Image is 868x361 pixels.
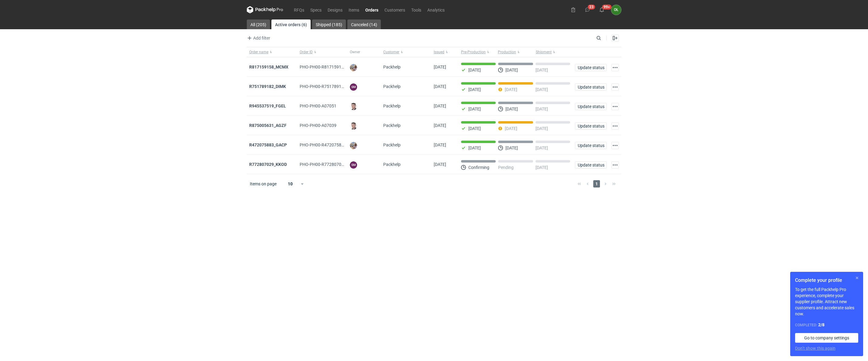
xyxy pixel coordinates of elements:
[325,6,346,13] a: Designs
[575,83,607,91] button: Update status
[468,145,481,150] p: [DATE]
[249,142,287,147] a: R472075883_GACP
[536,107,548,111] p: [DATE]
[578,85,604,89] span: Update status
[578,65,604,70] span: Update status
[505,145,518,150] p: [DATE]
[307,6,325,13] a: Specs
[611,5,621,15] button: OŁ
[611,5,621,15] div: Olga Łopatowicz
[246,34,270,42] button: Add filter
[350,50,360,54] span: Owner
[593,180,600,188] span: 1
[468,126,481,131] p: [DATE]
[853,274,861,282] button: Skip for now
[575,142,607,149] button: Update status
[461,50,486,54] span: Pre-Production
[350,161,357,169] figcaption: SM
[383,123,401,128] span: Packhelp
[505,107,518,111] p: [DATE]
[249,84,286,89] a: R751789182_DIMK
[611,64,619,71] button: Actions
[297,47,348,57] button: Order ID
[536,165,548,170] p: [DATE]
[249,65,288,69] a: R817159158_MCMX
[350,103,357,110] img: Maciej Sikora
[795,286,858,317] p: To get the full Packhelp Pro experience, complete your supplier profile. Attract new customers an...
[383,142,401,147] span: Packhelp
[575,161,607,169] button: Update status
[383,50,399,54] span: Customer
[468,107,481,111] p: [DATE]
[249,162,287,167] a: R772807029_KKOD
[271,19,311,29] a: Active orders (6)
[300,65,361,69] span: PHO-PH00-R817159158_MCMX
[350,83,357,91] figcaption: SM
[300,162,359,167] span: PHO-PH00-R772807029_KKOD
[498,165,514,170] p: Pending
[250,181,277,187] span: Items on page
[536,126,548,131] p: [DATE]
[431,47,459,57] button: Issued
[346,6,362,13] a: Items
[247,19,270,29] a: All (205)
[468,68,481,72] p: [DATE]
[611,122,619,130] button: Actions
[611,161,619,169] button: Actions
[595,34,615,42] input: Search
[350,142,357,149] img: Michał Palasek
[434,123,446,128] span: 28/07/2025
[578,124,604,128] span: Update status
[383,103,401,108] span: Packhelp
[312,19,346,29] a: Shipped (185)
[578,104,604,109] span: Update status
[536,50,552,54] span: Shipment
[583,5,592,15] button: 23
[249,123,287,128] a: R875005631_AGZF
[383,65,401,69] span: Packhelp
[536,87,548,92] p: [DATE]
[434,84,446,89] span: 06/08/2025
[536,145,548,150] p: [DATE]
[383,84,401,89] span: Packhelp
[505,87,517,92] p: [DATE]
[434,103,446,108] span: 31/07/2025
[300,50,313,54] span: Order ID
[497,47,535,57] button: Production
[247,47,297,57] button: Order name
[434,65,446,69] span: 11/08/2025
[249,103,286,108] a: R945537519_FGEL
[434,142,446,147] span: 21/07/2025
[381,6,408,13] a: Customers
[795,345,835,351] button: Don’t show this again
[818,322,825,327] strong: 2 / 8
[300,142,359,147] span: PHO-PH00-R472075883_GACP
[362,6,381,13] a: Orders
[536,68,548,72] p: [DATE]
[578,163,604,167] span: Update status
[611,103,619,110] button: Actions
[468,87,481,92] p: [DATE]
[300,84,358,89] span: PHO-PH00-R751789182_DIMK
[408,6,424,13] a: Tools
[383,162,401,167] span: Packhelp
[498,50,516,54] span: Production
[575,122,607,130] button: Update status
[575,64,607,71] button: Update status
[611,142,619,149] button: Actions
[424,6,448,13] a: Analytics
[459,47,497,57] button: Pre-Production
[434,162,446,167] span: 27/05/2024
[350,122,357,130] img: Maciej Sikora
[381,47,431,57] button: Customer
[795,333,858,343] a: Go to company settings
[795,277,858,284] h1: Complete your profile
[300,103,336,108] span: PHO-PH00-A07051
[535,47,573,57] button: Shipment
[434,50,444,54] span: Issued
